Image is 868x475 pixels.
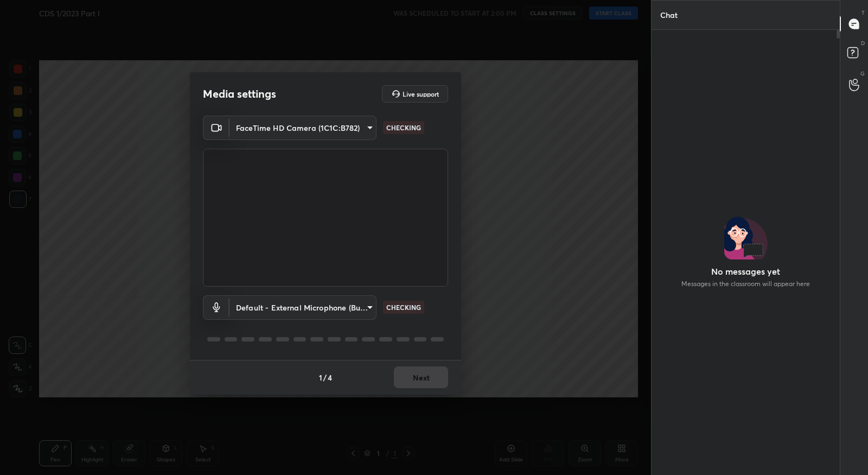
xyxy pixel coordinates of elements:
[229,295,376,320] div: FaceTime HD Camera (1C1C:B782)
[860,69,865,78] p: G
[403,91,439,97] h5: Live support
[323,372,327,383] h4: /
[861,39,865,47] p: D
[319,372,322,383] h4: 1
[861,9,865,17] p: T
[229,116,376,140] div: FaceTime HD Camera (1C1C:B782)
[386,123,421,132] p: CHECKING
[386,302,421,312] p: CHECKING
[203,87,276,101] h2: Media settings
[328,372,332,383] h4: 4
[652,1,686,29] p: Chat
